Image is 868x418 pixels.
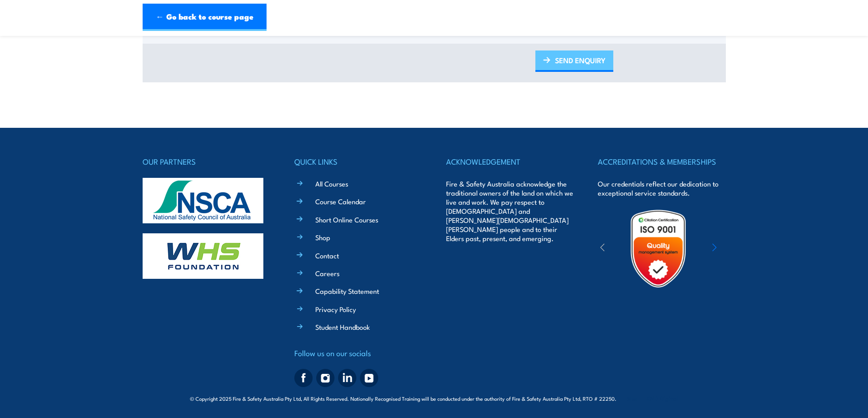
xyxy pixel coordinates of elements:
a: All Courses [315,179,348,188]
h4: ACCREDITATIONS & MEMBERSHIPS [598,155,725,168]
h4: ACKNOWLEDGEMENT [446,155,574,168]
a: Capability Statement [315,286,379,296]
a: Contact [315,251,339,260]
a: Student Handbook [315,322,370,332]
a: Privacy Policy [315,304,356,314]
img: Untitled design (19) [618,209,698,288]
span: © Copyright 2025 Fire & Safety Australia Pty Ltd, All Rights Reserved. Nationally Recognised Trai... [190,394,678,403]
a: Careers [315,268,339,278]
a: Short Online Courses [315,215,378,224]
a: ← Go back to course page [143,4,267,31]
span: Site: [627,395,678,402]
img: ewpa-logo [699,233,778,264]
a: SEND ENQUIRY [535,50,613,72]
p: Our credentials reflect our dedication to exceptional service standards. [598,179,725,197]
h4: OUR PARTNERS [143,155,270,168]
img: whs-logo-footer [143,233,263,279]
a: Course Calendar [315,196,366,206]
h4: Follow us on our socials [294,347,422,359]
h4: QUICK LINKS [294,155,422,168]
a: Shop [315,232,330,242]
a: KND Digital [646,393,678,403]
p: Fire & Safety Australia acknowledge the traditional owners of the land on which we live and work.... [446,179,574,243]
img: nsca-logo-footer [143,178,263,223]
